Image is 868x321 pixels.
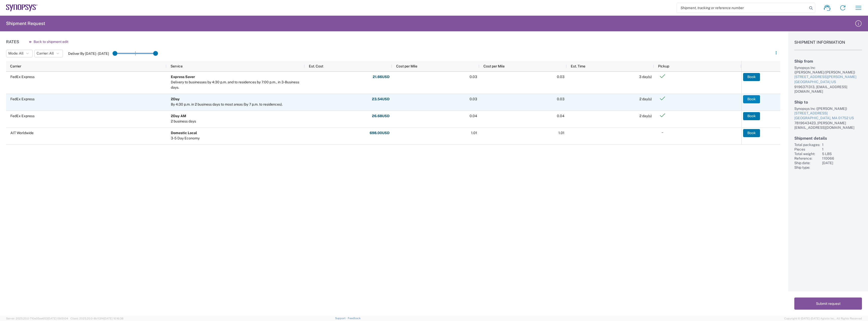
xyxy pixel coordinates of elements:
button: Book [743,129,760,137]
span: Cost per Mile [483,64,505,68]
span: 0.03 [557,75,564,79]
div: 1 [822,147,862,152]
div: 5 LBS [822,152,862,156]
button: 698.00USD [369,129,390,137]
div: [STREET_ADDRESS] [794,111,862,116]
span: Est. Cost [309,64,323,68]
div: [GEOGRAPHIC_DATA] US [794,80,862,85]
span: AIT Worldwide [10,131,34,135]
span: 1.01 [471,131,477,135]
div: Ship type: [794,165,820,170]
span: 1.01 [558,131,564,135]
span: [DATE] 10:16:38 [104,317,123,320]
button: 23.54USD [372,95,390,103]
span: Carrier [10,64,21,68]
button: Book [743,95,760,103]
div: 2 business days [171,119,196,124]
div: Delivery to businesses by 4:30 p.m. and to residences by 7:00 p.m., in 3-Business days. [171,80,303,90]
button: Book [743,112,760,120]
span: [DATE] 09:51:04 [48,317,68,320]
h1: Rates [6,39,19,44]
span: Server: 2025.20.0-710e05ee653 [6,317,68,320]
button: 26.68USD [372,112,390,120]
span: Mode: All [8,51,23,56]
div: 110066 [822,156,862,161]
strong: 698.00 USD [370,131,390,135]
div: 1 [822,142,862,147]
div: 3-5 Day Economy [171,136,200,141]
div: Reference: [794,156,820,161]
span: Copyright © [DATE]-[DATE] Agistix Inc., All Rights Reserved [784,316,862,321]
b: 2Day [171,97,180,101]
span: 0.03 [470,97,477,101]
div: 9196371313, [EMAIL_ADDRESS][DOMAIN_NAME] [794,85,862,94]
a: Feedback [348,317,361,320]
h2: Shipment Request [6,20,45,27]
div: [GEOGRAPHIC_DATA], MA 01752 US [794,116,862,121]
span: Cost per Mile [396,64,417,68]
span: Est. Time [571,64,585,68]
span: 2 day(s) [639,97,652,101]
div: Total packages: [794,142,820,147]
strong: 23.54 USD [372,97,390,102]
h2: Shipment details [794,136,862,141]
button: Back to shipment edit [25,37,72,46]
a: [STREET_ADDRESS][PERSON_NAME][GEOGRAPHIC_DATA] US [794,75,862,84]
h2: Ship to [794,100,862,105]
b: 2Day AM [171,114,186,118]
div: By 4:30 p.m. in 2 business days to most areas (by 7 p.m. to residences). [171,102,283,107]
span: FedEx Express [10,75,35,79]
span: Pickup [658,64,669,68]
h1: Shipment Information [794,40,862,50]
span: 3 day(s) [639,75,652,79]
div: Total weight: [794,152,820,156]
a: [STREET_ADDRESS][GEOGRAPHIC_DATA], MA 01752 US [794,111,862,121]
span: 0.04 [557,114,564,118]
b: Domestic Local [171,131,197,135]
strong: 26.68 USD [372,114,390,118]
button: Submit request [794,298,862,310]
button: Mode: All [6,50,33,57]
div: Ship date: [794,161,820,165]
span: Service [171,64,183,68]
input: Shipment, tracking or reference number [677,3,807,13]
h2: Ship from [794,59,862,64]
div: [DATE] [822,161,862,165]
button: 21.66USD [372,73,390,81]
span: FedEx Express [10,114,35,118]
span: Client: 2025.20.0-8b113f4 [70,317,123,320]
span: 0.04 [470,114,477,118]
button: Carrier: All [34,50,63,57]
span: 2 day(s) [639,114,652,118]
div: Synopsys Inc ([PERSON_NAME]/[PERSON_NAME]) [794,65,862,75]
strong: 21.66 USD [373,75,390,79]
label: Deliver By [DATE] - [DATE] [68,51,109,56]
button: Book [743,73,760,81]
a: Support [335,317,348,320]
span: Carrier: All [37,51,54,56]
div: Synopsys Inc ([PERSON_NAME]) [794,106,862,111]
div: Pieces [794,147,820,152]
span: 0.03 [557,97,564,101]
b: Express Saver [171,75,195,79]
div: [STREET_ADDRESS][PERSON_NAME] [794,75,862,80]
span: 0.03 [470,75,477,79]
div: 7819643423, [PERSON_NAME][EMAIL_ADDRESS][DOMAIN_NAME] [794,121,862,130]
span: FedEx Express [10,97,35,101]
